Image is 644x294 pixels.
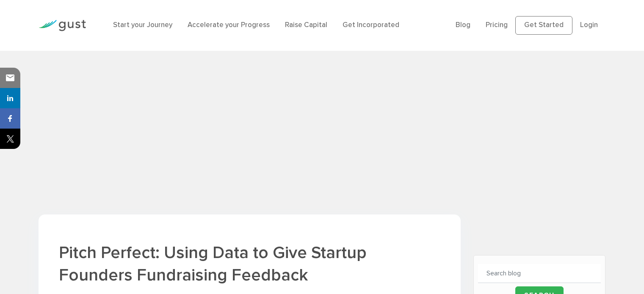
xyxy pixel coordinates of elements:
input: Search blog [478,264,601,283]
a: Get Started [515,16,572,35]
a: Start your Journey [113,21,172,29]
a: Pricing [486,21,508,29]
h1: Pitch Perfect: Using Data to Give Startup Founders Fundraising Feedback [59,242,440,286]
a: Raise Capital [285,21,327,29]
a: Blog [456,21,470,29]
a: Accelerate your Progress [188,21,270,29]
img: Gust Logo [39,20,86,31]
a: Get Incorporated [343,21,399,29]
a: Login [580,21,598,29]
